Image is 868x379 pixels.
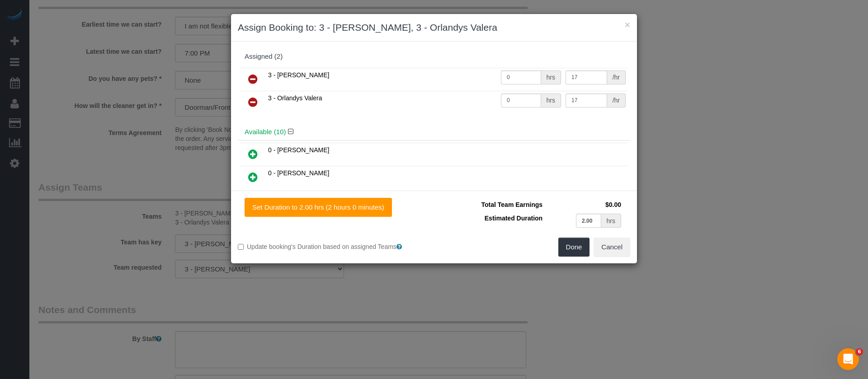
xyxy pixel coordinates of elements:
label: Update booking's Duration based on assigned Teams [238,242,427,251]
h4: Available (10) [245,128,623,136]
span: 3 - Orlandys Valera [268,94,322,102]
h3: Assign Booking to: 3 - [PERSON_NAME], 3 - Orlandys Valera [238,21,630,34]
div: Assigned (2) [245,53,623,61]
div: hrs [541,94,561,108]
button: Done [558,238,590,257]
td: $0.00 [545,198,623,211]
span: 0 - [PERSON_NAME] [268,146,329,154]
div: hrs [601,214,621,228]
span: Estimated Duration [485,215,542,222]
button: × [625,20,630,29]
td: Total Team Earnings [441,198,545,211]
button: Cancel [594,238,630,257]
input: Update booking's Duration based on assigned Teams [238,244,244,250]
iframe: Intercom live chat [837,348,859,370]
span: 6 [856,348,863,356]
button: Set Duration to 2.00 hrs (2 hours 0 minutes) [245,198,392,217]
div: hrs [541,70,561,84]
span: 0 - [PERSON_NAME] [268,169,329,177]
span: 3 - [PERSON_NAME] [268,71,329,79]
div: /hr [607,70,626,84]
div: /hr [607,94,626,108]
